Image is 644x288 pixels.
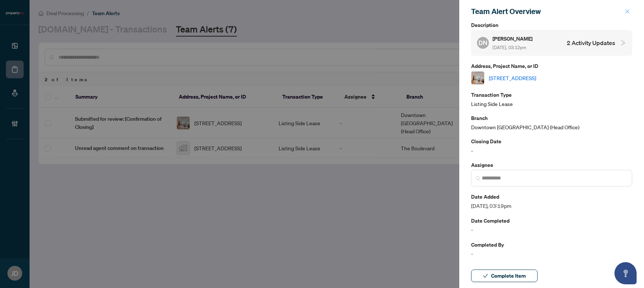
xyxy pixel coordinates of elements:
[493,34,534,43] h5: [PERSON_NAME]
[471,6,623,17] div: Team Alert Overview
[471,250,632,258] span: -
[491,270,526,282] span: Complete Item
[489,74,536,82] a: [STREET_ADDRESS]
[483,273,488,278] span: check
[471,216,632,225] p: Date Completed
[476,176,480,181] img: search_icon
[471,270,538,282] button: Complete Item
[471,240,632,249] p: Completed By
[471,202,632,210] span: [DATE], 03:19pm
[471,72,484,84] img: thumbnail-img
[620,40,626,46] span: collapsed
[471,90,632,108] div: Listing Side Lease
[471,114,632,131] div: Downtown [GEOGRAPHIC_DATA] (Head Office)
[625,9,630,14] span: close
[471,90,632,99] p: Transaction Type
[471,114,632,122] p: Branch
[471,161,632,169] p: Assignee
[471,137,632,154] div: -
[471,30,632,56] div: DN[PERSON_NAME] [DATE], 03:12pm2 Activity Updates
[478,38,487,48] span: DN
[471,62,632,70] p: Address, Project Name, or ID
[614,262,637,284] button: Open asap
[567,38,615,47] h4: 2 Activity Updates
[471,192,632,201] p: Date Added
[471,137,632,145] p: Closing Date
[471,226,632,234] span: -
[493,45,526,50] span: [DATE], 03:12pm
[471,21,632,29] p: Description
